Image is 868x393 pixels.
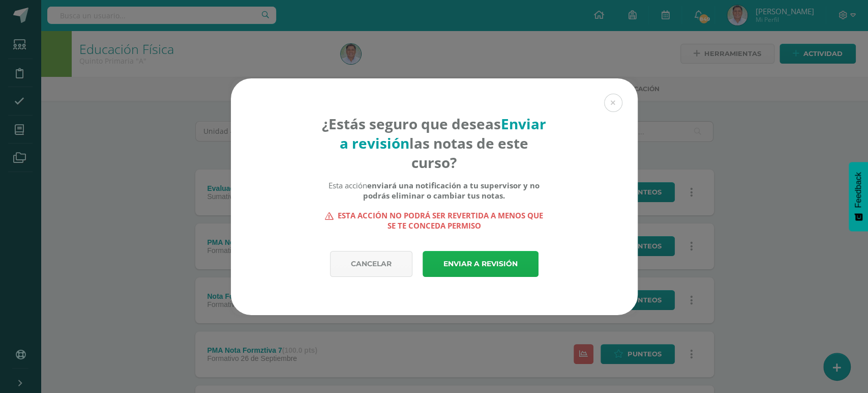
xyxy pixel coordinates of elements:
strong: Esta acción no podrá ser revertida a menos que se te conceda permiso [321,210,547,231]
a: Cancelar [330,251,412,277]
span: Feedback [854,172,863,208]
button: Close (Esc) [604,94,622,112]
a: Enviar a revisión [423,251,538,277]
button: Feedback - Mostrar encuesta [849,162,868,231]
strong: Enviar a revisión [340,114,546,153]
b: enviará una notificación a tu supervisor y no podrás eliminar o cambiar tus notas. [363,180,540,201]
h4: ¿Estás seguro que deseas las notas de este curso? [321,114,547,172]
div: Esta acción [321,180,547,201]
